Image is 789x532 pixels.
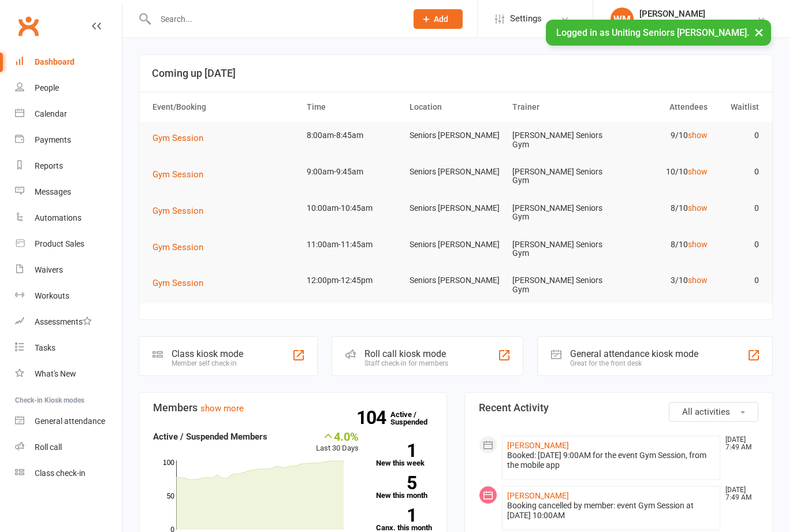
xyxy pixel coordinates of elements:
[404,158,507,185] td: Seniors [PERSON_NAME]
[152,131,211,145] button: Gym Session
[390,402,441,434] a: 104Active / Suspended
[364,359,448,367] div: Staff check-in for members
[610,122,713,149] td: 9/10
[152,206,203,216] span: Gym Session
[404,231,507,258] td: Seniors [PERSON_NAME]
[510,6,542,32] span: Settings
[15,257,122,283] a: Waivers
[15,309,122,335] a: Assessments
[35,416,105,426] div: General attendance
[610,92,713,122] th: Attendees
[35,135,71,144] div: Payments
[35,317,92,326] div: Assessments
[153,402,433,414] h3: Members
[316,430,359,442] div: 4.0%
[302,195,404,222] td: 10:00am-10:45am
[356,409,390,426] strong: 104
[688,276,708,285] a: show
[713,267,764,294] td: 0
[376,474,416,492] strong: 5
[152,278,203,288] span: Gym Session
[302,92,404,122] th: Time
[713,231,764,258] td: 0
[15,75,122,101] a: People
[15,434,122,460] a: Roll call
[172,359,243,367] div: Member self check-in
[669,402,758,422] button: All activities
[570,359,698,367] div: Great for the front desk
[688,167,708,176] a: show
[15,49,122,75] a: Dashboard
[376,442,416,459] strong: 1
[302,231,404,258] td: 11:00am-11:45am
[682,407,730,417] span: All activities
[302,267,404,294] td: 12:00pm-12:45pm
[507,501,715,520] div: Booking cancelled by member: event Gym Session at [DATE] 10:00AM
[35,57,75,66] div: Dashboard
[15,231,122,257] a: Product Sales
[152,169,203,180] span: Gym Session
[15,153,122,179] a: Reports
[302,122,404,149] td: 8:00am-8:45am
[316,430,359,455] div: Last 30 Days
[610,195,713,222] td: 8/10
[610,231,713,258] td: 8/10
[15,179,122,205] a: Messages
[35,83,59,92] div: People
[688,240,708,249] a: show
[35,265,63,274] div: Waivers
[172,348,243,359] div: Class kiosk mode
[720,486,758,501] time: [DATE] 7:49 AM
[376,444,433,467] a: 1New this week
[404,92,507,122] th: Location
[364,348,448,359] div: Roll call kiosk mode
[434,14,448,24] span: Add
[713,195,764,222] td: 0
[404,195,507,222] td: Seniors [PERSON_NAME]
[35,468,85,478] div: Class check-in
[35,369,76,378] div: What's New
[152,276,211,290] button: Gym Session
[152,204,211,218] button: Gym Session
[376,507,416,524] strong: 1
[35,213,81,222] div: Automations
[200,403,244,414] a: show more
[688,203,708,213] a: show
[14,12,43,40] a: Clubworx
[507,92,610,122] th: Trainer
[749,20,769,44] button: ×
[639,19,757,29] div: Uniting Seniors [PERSON_NAME]
[15,408,122,434] a: General attendance kiosk mode
[15,335,122,361] a: Tasks
[152,240,211,254] button: Gym Session
[35,343,55,352] div: Tasks
[376,476,433,499] a: 5New this month
[35,161,63,170] div: Reports
[152,242,203,252] span: Gym Session
[507,158,610,195] td: [PERSON_NAME] Seniors Gym
[713,92,764,122] th: Waitlist
[153,431,267,442] strong: Active / Suspended Members
[610,267,713,294] td: 3/10
[639,9,757,19] div: [PERSON_NAME]
[152,133,203,143] span: Gym Session
[507,122,610,158] td: [PERSON_NAME] Seniors Gym
[15,460,122,486] a: Class kiosk mode
[507,451,715,470] div: Booked: [DATE] 9:00AM for the event Gym Session, from the mobile app
[479,402,758,414] h3: Recent Activity
[507,491,569,500] a: [PERSON_NAME]
[414,9,463,29] button: Add
[404,267,507,294] td: Seniors [PERSON_NAME]
[15,127,122,153] a: Payments
[15,361,122,387] a: What's New
[507,441,569,450] a: [PERSON_NAME]
[507,195,610,231] td: [PERSON_NAME] Seniors Gym
[302,158,404,185] td: 9:00am-9:45am
[611,8,634,31] div: WM
[556,27,749,38] span: Logged in as Uniting Seniors [PERSON_NAME].
[404,122,507,149] td: Seniors [PERSON_NAME]
[688,131,708,140] a: show
[35,109,67,118] div: Calendar
[35,442,62,452] div: Roll call
[720,436,758,451] time: [DATE] 7:49 AM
